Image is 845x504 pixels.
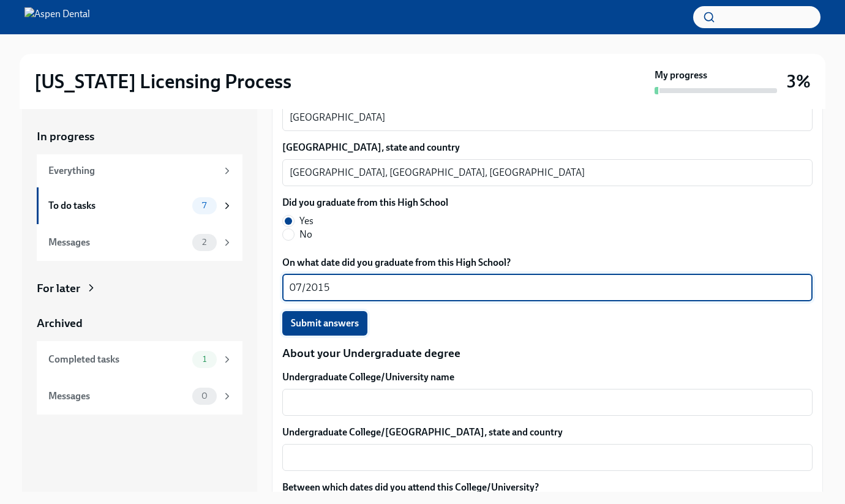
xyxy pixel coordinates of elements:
[282,141,813,154] label: [GEOGRAPHIC_DATA], state and country
[282,311,367,336] button: Submit answers
[299,214,314,228] span: Yes
[194,391,215,401] span: 0
[787,70,811,92] h3: 3%
[282,370,813,384] label: Undergraduate College/University name
[24,7,90,27] img: Aspen Dental
[299,228,312,241] span: No
[37,224,242,261] a: Messages2
[37,280,80,296] div: For later
[290,280,805,295] textarea: 07/2015
[37,154,242,187] a: Everything
[290,165,805,180] textarea: [GEOGRAPHIC_DATA], [GEOGRAPHIC_DATA], [GEOGRAPHIC_DATA]
[282,256,813,269] label: On what date did you graduate from this High School?
[37,280,242,296] a: For later
[37,315,242,331] a: Archived
[282,196,448,209] label: Did you graduate from this High School
[655,69,707,82] strong: My progress
[195,201,214,210] span: 7
[290,110,805,125] textarea: [GEOGRAPHIC_DATA]
[37,378,242,415] a: Messages0
[195,238,214,247] span: 2
[48,389,187,403] div: Messages
[37,129,242,145] a: In progress
[37,341,242,378] a: Completed tasks1
[48,353,187,366] div: Completed tasks
[48,164,217,178] div: Everything
[48,199,187,213] div: To do tasks
[195,355,214,364] span: 1
[282,345,813,361] p: About your Undergraduate degree
[282,426,813,439] label: Undergraduate College/[GEOGRAPHIC_DATA], state and country
[282,481,813,494] label: Between which dates did you attend this College/University?
[291,317,359,329] span: Submit answers
[48,236,187,249] div: Messages
[37,187,242,224] a: To do tasks7
[34,69,291,94] h2: [US_STATE] Licensing Process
